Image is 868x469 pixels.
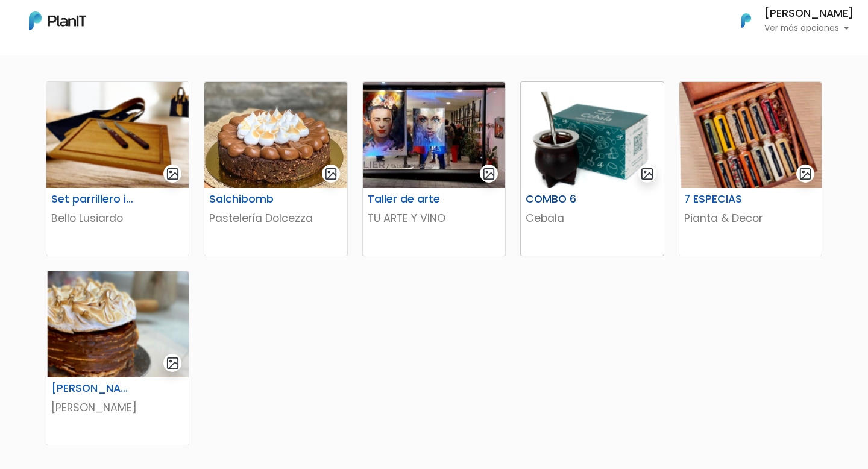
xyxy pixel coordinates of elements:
[363,82,505,188] img: thumb_a1d3f499-0136-4cc1-8f9f-70e15ad59ff3.JPG
[362,81,506,256] a: gallery-light Taller de arte TU ARTE Y VINO
[46,271,189,377] img: thumb_Captura_de_pantalla_2025-08-20_095023.png
[764,8,854,19] h6: [PERSON_NAME]
[679,82,822,188] img: thumb_Captura_de_pantalla_2025-08-20_102032.png
[51,400,184,415] p: [PERSON_NAME]
[733,7,759,34] img: PlanIt Logo
[204,81,347,256] a: gallery-light Salchibomb Pastelería Dolcezza
[640,167,654,181] img: gallery-light
[520,81,664,256] a: gallery-light COMBO 6 Cebala
[209,210,342,226] p: Pastelería Dolcezza
[521,82,663,188] img: thumb_Captura_de_pantalla_2025-03-07_121547.png
[166,356,180,370] img: gallery-light
[684,210,817,226] p: Pianta & Decor
[482,167,496,181] img: gallery-light
[360,193,459,206] h6: Taller de arte
[29,11,86,30] img: PlanIt Logo
[46,271,189,445] a: gallery-light [PERSON_NAME] [PERSON_NAME]
[44,193,142,206] h6: Set parrillero individual
[679,81,822,256] a: gallery-light 7 ESPECIAS Pianta & Decor
[46,82,189,188] img: thumb_Captura_de_pantalla_2025-08-20_100739.png
[46,81,189,256] a: gallery-light Set parrillero individual Bello Lusiardo
[526,210,658,226] p: Cebala
[51,210,184,226] p: Bello Lusiardo
[202,193,300,206] h6: Salchibomb
[368,210,500,226] p: TU ARTE Y VINO
[166,167,180,181] img: gallery-light
[324,167,338,181] img: gallery-light
[799,167,813,181] img: gallery-light
[726,5,854,36] button: PlanIt Logo [PERSON_NAME] Ver más opciones
[204,82,347,188] img: thumb_salchibomb.jpg
[764,24,854,33] p: Ver más opciones
[62,11,174,35] div: ¿Necesitás ayuda?
[518,193,617,206] h6: COMBO 6
[44,382,142,395] h6: [PERSON_NAME]
[677,193,775,206] h6: 7 ESPECIAS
